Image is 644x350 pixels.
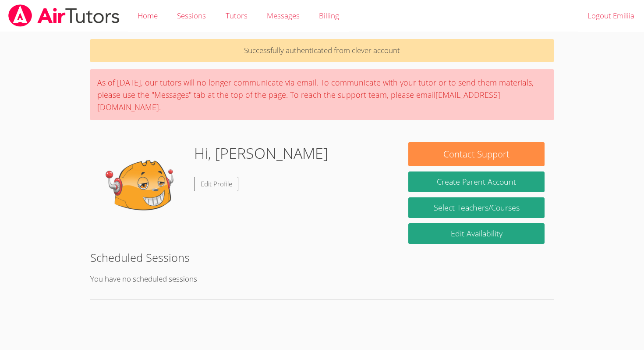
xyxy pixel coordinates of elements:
p: You have no scheduled sessions [90,273,554,286]
h2: Scheduled Sessions [90,249,554,266]
p: Successfully authenticated from clever account [90,39,554,62]
a: Edit Availability [408,223,544,244]
button: Contact Support [408,142,544,166]
a: Edit Profile [194,177,239,191]
button: Create Parent Account [408,171,544,192]
h1: Hi, [PERSON_NAME] [194,142,328,164]
span: Messages [267,11,300,21]
div: As of [DATE], our tutors will no longer communicate via email. To communicate with your tutor or ... [90,69,554,120]
a: Select Teachers/Courses [408,197,544,218]
img: airtutors_banner-c4298cdbf04f3fff15de1276eac7730deb9818008684d7c2e4769d2f7ddbe033.png [7,4,120,27]
img: default.png [99,142,187,230]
